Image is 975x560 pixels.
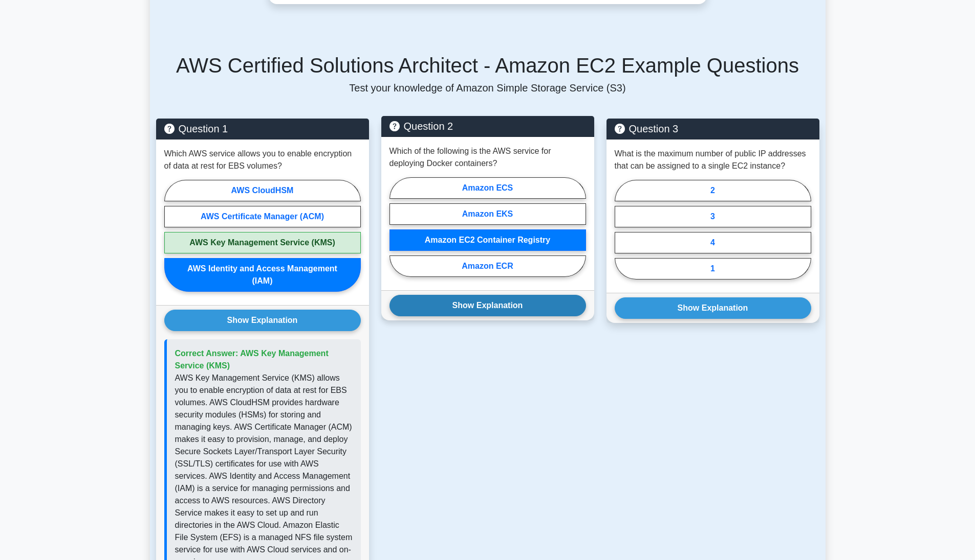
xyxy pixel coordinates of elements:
[615,123,811,135] h5: Question 3
[389,120,586,132] h5: Question 2
[615,206,811,227] label: 3
[615,297,811,319] button: Show Explanation
[615,180,811,201] label: 2
[389,177,586,199] label: Amazon ECS
[389,203,586,225] label: Amazon EKS
[164,148,361,172] p: Which AWS service allows you to enable encryption of data at rest for EBS volumes?
[175,349,329,370] span: Correct Answer: AWS Key Management Service (KMS)
[164,258,361,292] label: AWS Identity and Access Management (IAM)
[615,258,811,279] label: 1
[389,255,586,277] label: Amazon ECR
[164,310,361,331] button: Show Explanation
[389,229,586,251] label: Amazon EC2 Container Registry
[164,232,361,253] label: AWS Key Management Service (KMS)
[164,180,361,201] label: AWS CloudHSM
[164,123,361,135] h5: Question 1
[164,206,361,227] label: AWS Certificate Manager (ACM)
[615,232,811,253] label: 4
[389,295,586,316] button: Show Explanation
[389,145,586,170] p: Which of the following is the AWS service for deploying Docker containers?
[615,148,811,172] p: What is the maximum number of public IP addresses that can be assigned to a single EC2 instance?
[156,82,819,94] p: Test your knowledge of Amazon Simple Storage Service (S3)
[156,53,819,78] h5: AWS Certified Solutions Architect - Amazon EC2 Example Questions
